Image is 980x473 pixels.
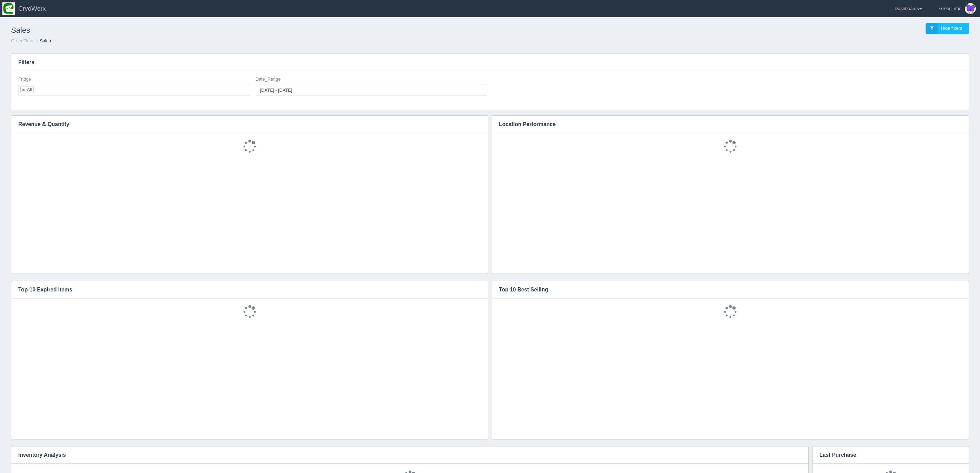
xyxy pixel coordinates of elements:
h3: Revenue & Quantity [11,116,478,133]
img: Profile Picture [965,3,976,14]
label: Date_Range [256,76,281,83]
div: All [27,88,32,92]
h3: Last Purchase [813,446,958,464]
h1: Sales [11,23,490,38]
h3: Location Performance [492,116,958,133]
span: CryoWerx [18,5,46,12]
h3: Inventory Analysis [11,446,798,464]
h3: Top-10 Expired Items [11,281,478,298]
h3: Filters [11,54,969,71]
span: Hide filters [941,25,962,31]
label: Fridge [18,76,31,83]
li: Sales [34,38,51,44]
a: GreenTime [11,38,33,43]
h3: Top 10 Best Selling [492,281,958,298]
img: so2zg2bv3y2ub16hxtjr.png [2,2,15,15]
div: GreenTime [939,2,961,16]
a: Hide filters [926,23,969,34]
